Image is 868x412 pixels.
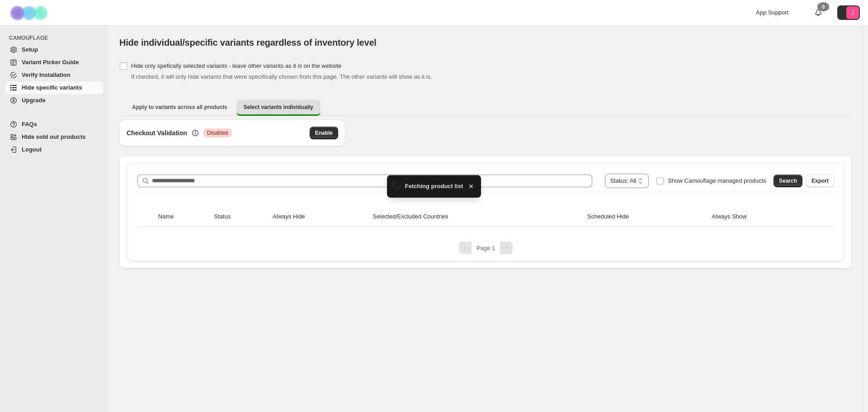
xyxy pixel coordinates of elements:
span: Apply to variants across all products [132,104,227,111]
th: Always Show [709,207,816,227]
span: Select variants individually [244,104,313,111]
a: Upgrade [5,94,103,107]
span: App Support [756,9,788,16]
span: Hide specific variants [22,84,82,91]
text: J [851,10,854,15]
nav: Pagination [134,242,838,254]
span: Show Camouflage managed products [668,177,766,184]
button: Apply to variants across all products [125,100,235,114]
h3: Checkout Validation [127,128,187,137]
div: 0 [817,2,829,11]
span: Hide sold out products [22,133,86,140]
img: Camouflage [7,0,52,25]
span: If checked, it will only hide variants that were specifically chosen from this page. The other va... [131,73,432,80]
a: Hide specific variants [5,81,103,94]
span: Setup [22,46,38,53]
span: FAQs [22,121,37,128]
a: Variant Picker Guide [5,56,103,69]
th: Always Hide [270,207,370,227]
span: Avatar with initials J [846,6,859,19]
span: Enable [315,129,333,137]
th: Name [156,207,212,227]
span: Logout [22,146,42,153]
button: Avatar with initials J [837,5,860,20]
span: Upgrade [22,97,46,104]
div: Select variants individually [119,119,852,269]
span: Page 1 [476,245,495,251]
span: Hide individual/specific variants regardless of inventory level [119,38,377,47]
a: Logout [5,143,103,156]
th: Scheduled Hide [585,207,709,227]
a: Setup [5,43,103,56]
span: Search [779,177,797,185]
th: Selected/Excluded Countries [370,207,585,227]
button: Search [774,175,802,187]
span: Verify Installation [22,71,71,78]
span: CAMOUFLAGE [9,34,104,42]
button: Enable [310,127,338,139]
a: 0 [814,8,823,17]
span: Disabled [207,129,228,137]
span: Export [811,177,829,185]
th: Status [212,207,270,227]
a: Hide sold out products [5,131,103,143]
span: Variant Picker Guide [22,59,79,66]
a: FAQs [5,118,103,131]
a: Verify Installation [5,69,103,81]
span: Fetching product list [405,182,463,191]
button: Export [806,175,834,187]
button: Select variants individually [236,100,321,116]
span: Hide only spefically selected variants - leave other variants as it is on the website [131,62,341,69]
